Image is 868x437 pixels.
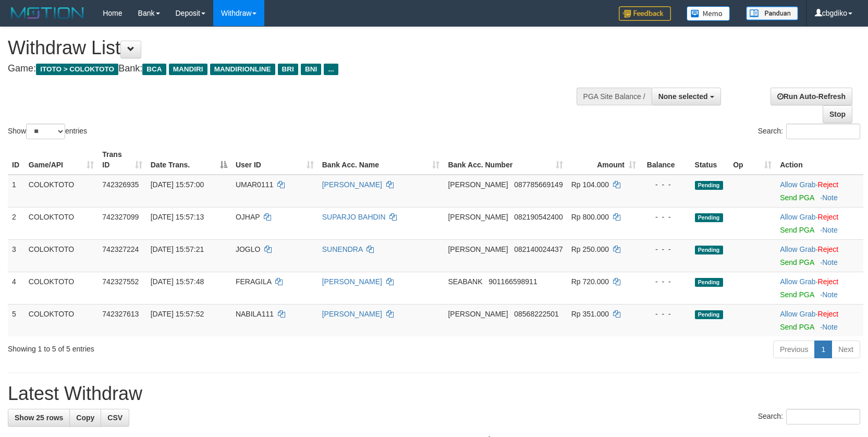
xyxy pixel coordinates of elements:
span: ITOTO > COLOKTOTO [36,64,118,75]
span: Pending [695,310,723,319]
div: - - - [644,244,687,254]
a: Send PGA [780,290,814,299]
span: 742327552 [102,277,139,286]
th: Action [776,145,863,175]
h1: Latest Withdraw [8,383,860,404]
span: [DATE] 15:57:48 [151,277,204,286]
a: Next [832,341,860,358]
a: Note [822,193,838,202]
span: Copy 087785669149 to clipboard [514,180,563,189]
span: Rp 720.000 [571,277,609,286]
a: Allow Grab [780,310,815,318]
td: · [776,175,863,208]
label: Search: [758,124,860,139]
a: Send PGA [780,226,814,234]
button: None selected [652,88,721,105]
input: Search: [786,409,860,424]
th: Bank Acc. Number: activate to sort column ascending [444,145,567,175]
a: Allow Grab [780,245,815,253]
td: 1 [8,175,25,208]
span: JOGLO [236,245,260,253]
span: · [780,245,817,253]
div: - - - [644,309,687,319]
span: Pending [695,213,723,222]
span: BNI [301,64,321,75]
td: 3 [8,239,25,272]
span: MANDIRIONLINE [210,64,275,75]
span: · [780,277,817,286]
span: 742327224 [102,245,139,253]
a: Reject [818,213,839,221]
span: [DATE] 15:57:13 [151,213,204,221]
label: Search: [758,409,860,424]
th: ID [8,145,25,175]
div: - - - [644,276,687,287]
span: · [780,213,817,221]
a: Send PGA [780,323,814,331]
td: 4 [8,272,25,304]
td: · [776,239,863,272]
a: [PERSON_NAME] [322,180,382,189]
span: Rp 104.000 [571,180,609,189]
img: MOTION_logo.png [8,5,87,21]
label: Show entries [8,124,87,139]
th: Amount: activate to sort column ascending [567,145,640,175]
span: OJHAP [236,213,260,221]
div: - - - [644,179,687,190]
td: COLOKTOTO [25,175,99,208]
span: [PERSON_NAME] [448,213,508,221]
img: Feedback.jpg [619,6,671,21]
td: COLOKTOTO [25,304,99,336]
div: PGA Site Balance / [577,88,652,105]
span: Rp 800.000 [571,213,609,221]
span: CSV [107,414,123,422]
th: Bank Acc. Name: activate to sort column ascending [318,145,444,175]
span: Pending [695,181,723,190]
a: Copy [69,409,101,427]
td: 2 [8,207,25,239]
span: NABILA111 [236,310,274,318]
a: SUNENDRA [322,245,363,253]
a: Reject [818,180,839,189]
span: SEABANK [448,277,482,286]
a: Note [822,258,838,266]
span: 742327613 [102,310,139,318]
a: CSV [101,409,129,427]
th: Balance [640,145,691,175]
span: · [780,310,817,318]
a: Reject [818,245,839,253]
span: 742327099 [102,213,139,221]
a: Run Auto-Refresh [771,88,852,105]
span: [PERSON_NAME] [448,310,508,318]
span: ... [324,64,338,75]
a: Note [822,290,838,299]
a: Previous [773,341,815,358]
th: Date Trans.: activate to sort column descending [146,145,231,175]
span: Copy [76,414,94,422]
a: [PERSON_NAME] [322,277,382,286]
a: Send PGA [780,258,814,266]
span: Copy 082190542400 to clipboard [514,213,563,221]
td: · [776,304,863,336]
div: - - - [644,212,687,222]
span: [PERSON_NAME] [448,180,508,189]
a: SUPARJO BAHDIN [322,213,386,221]
span: Rp 250.000 [571,245,609,253]
span: [DATE] 15:57:00 [151,180,204,189]
span: [DATE] 15:57:21 [151,245,204,253]
span: Pending [695,278,723,287]
span: FERAGILA [236,277,271,286]
td: COLOKTOTO [25,239,99,272]
span: Copy 901166598911 to clipboard [488,277,537,286]
a: Send PGA [780,193,814,202]
span: [DATE] 15:57:52 [151,310,204,318]
h1: Withdraw List [8,38,568,58]
h4: Game: Bank: [8,64,568,74]
span: Copy 08568222501 to clipboard [514,310,559,318]
span: MANDIRI [169,64,207,75]
th: Status [691,145,729,175]
span: · [780,180,817,189]
a: Allow Grab [780,277,815,286]
th: User ID: activate to sort column ascending [231,145,318,175]
td: COLOKTOTO [25,207,99,239]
